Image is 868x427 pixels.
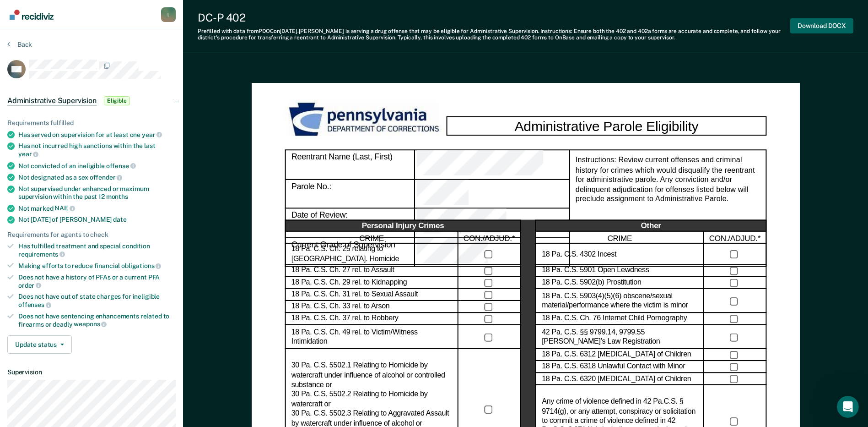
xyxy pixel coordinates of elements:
[7,335,72,354] button: Update status
[291,245,452,264] label: 18 Pa. C.S. Ch. 25 relating to [GEOGRAPHIC_DATA]. Homicide
[291,314,398,324] label: 18 Pa. C.S. Ch. 37 rel. to Robbery
[285,99,446,140] img: PDOC Logo
[198,11,790,24] div: DC-P 402
[10,10,54,20] img: Recidiviz
[535,220,766,232] div: Other
[18,150,38,158] span: year
[285,150,415,180] div: Reentrant Name (Last, First)
[542,374,691,384] label: 18 Pa. C.S. 6320 [MEDICAL_DATA] of Children
[121,262,161,269] span: obligations
[104,96,130,105] span: Eligible
[837,396,859,418] iframe: Intercom live chat
[415,150,569,180] div: Reentrant Name (Last, First)
[106,162,136,170] span: offense
[458,232,521,244] div: CON./ADJUD.*
[535,232,704,244] div: CRIME
[291,278,407,288] label: 18 Pa. C.S. Ch. 29 rel. to Kidnapping
[542,291,697,311] label: 18 Pa. C.S. 5903(4)(5)(6) obscene/sexual material/performance where the victim is minor
[542,350,691,360] label: 18 Pa. C.S. 6312 [MEDICAL_DATA] of Children
[7,368,176,376] dt: Supervision
[542,314,687,324] label: 18 Pa. C.S. Ch. 76 Internet Child Pornography
[113,216,126,223] span: date
[90,174,123,181] span: offender
[18,262,176,270] div: Making efforts to reduce financial
[542,250,616,259] label: 18 Pa. C.S. 4302 Incest
[18,251,65,258] span: requirements
[18,131,176,139] div: Has served on supervision for at least one
[7,231,176,239] div: Requirements for agents to check
[542,328,697,347] label: 42 Pa. C.S. §§ 9799.14, 9799.55 [PERSON_NAME]’s Law Registration
[198,28,790,41] div: Prefilled with data from PDOC on [DATE] . [PERSON_NAME] is serving a drug offense that may be eli...
[18,216,176,224] div: Not [DATE] of [PERSON_NAME]
[415,180,569,208] div: Parole No.:
[291,302,389,312] label: 18 Pa. C.S. Ch. 33 rel. to Arson
[285,220,521,232] div: Personal Injury Crimes
[7,119,176,127] div: Requirements fulfilled
[18,142,176,158] div: Has not incurred high sanctions within the last
[142,131,162,138] span: year
[18,293,176,308] div: Does not have out of state charges for ineligible
[291,290,417,300] label: 18 Pa. C.S. Ch. 31 rel. to Sexual Assault
[285,180,415,208] div: Parole No.:
[542,266,649,276] label: 18 Pa. C.S. 5901 Open Lewdness
[54,204,75,212] span: NAE
[285,232,458,244] div: CRIME
[285,208,415,237] div: Date of Review:
[291,328,452,347] label: 18 Pa. C.S. Ch. 49 rel. to Victim/Witness Intimidation
[161,7,176,22] div: l
[74,320,107,328] span: weapons
[291,266,394,276] label: 18 Pa. C.S. Ch. 27 rel. to Assault
[18,312,176,328] div: Does not have sentencing enhancements related to firearms or deadly
[106,193,128,200] span: months
[18,242,176,258] div: Has fulfilled treatment and special condition
[704,232,766,244] div: CON./ADJUD.*
[446,116,766,136] div: Administrative Parole Eligibility
[18,185,176,201] div: Not supervised under enhanced or maximum supervision within the past 12
[161,7,176,22] button: Profile dropdown button
[18,204,176,213] div: Not marked
[18,301,51,308] span: offenses
[542,278,642,288] label: 18 Pa. C.S. 5902(b) Prostitution
[18,274,176,289] div: Does not have a history of PFAs or a current PFA order
[7,96,97,105] span: Administrative Supervision
[18,162,176,170] div: Not convicted of an ineligible
[415,208,569,237] div: Date of Review:
[18,173,176,181] div: Not designated as a sex
[7,40,32,49] button: Back
[790,18,853,33] button: Download DOCX
[569,150,766,267] div: Instructions: Review current offenses and criminal history for crimes which would disqualify the ...
[542,362,685,372] label: 18 Pa. C.S. 6318 Unlawful Contact with Minor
